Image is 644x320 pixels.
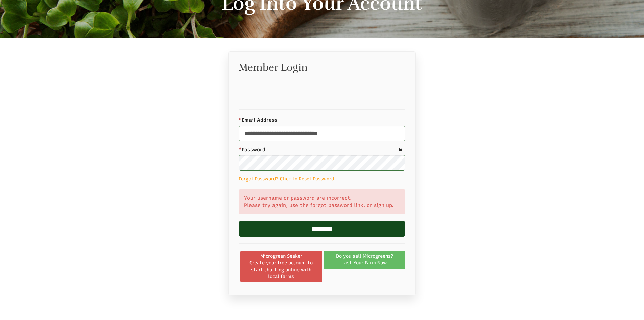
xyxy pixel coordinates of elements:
a: Do you sell Microgreens?List Your Farm Now [324,251,406,269]
h2: Member Login [239,62,405,73]
iframe: Sign in with Google Button [235,86,314,101]
span: Create your free account to start chatting online with local farms [245,260,318,280]
span: List Your Farm Now [342,260,387,266]
a: Forgot Password? Click to Reset Password [239,176,334,182]
label: Email Address [239,116,405,124]
label: Password [239,146,405,153]
div: Your username or password are incorrect. Please try again, use the forgot password link, or sign up. [239,189,405,215]
a: Microgreen SeekerCreate your free account to start chatting online with local farms [240,251,322,282]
